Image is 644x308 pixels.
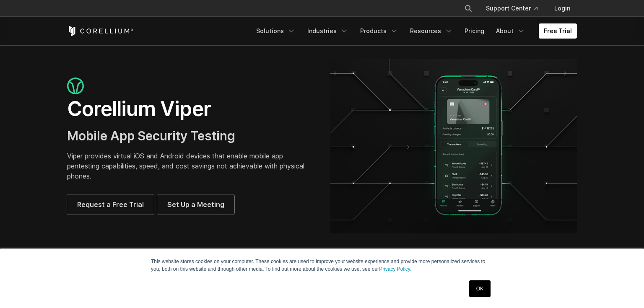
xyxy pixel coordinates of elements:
button: Search [461,1,476,16]
a: Corellium Home [67,26,134,36]
a: Free Trial [539,23,577,39]
a: Request a Free Trial [67,194,154,215]
img: viper_icon_large [67,78,84,95]
p: This website stores cookies on your computer. These cookies are used to improve your website expe... [151,258,493,273]
span: Mobile App Security Testing [67,128,235,143]
div: Navigation Menu [454,1,577,16]
div: Navigation Menu [251,23,577,39]
a: Login [548,1,577,16]
a: OK [469,280,491,297]
span: Set Up a Meeting [167,199,224,210]
a: Industries [302,23,353,39]
a: Support Center [479,1,544,16]
span: Request a Free Trial [77,199,144,210]
img: viper_hero [330,59,577,233]
a: Privacy Policy. [379,266,411,272]
a: Set Up a Meeting [157,194,234,215]
a: Resources [405,23,458,39]
a: Solutions [251,23,301,39]
h1: Corellium Viper [67,96,314,122]
a: Products [355,23,403,39]
a: About [491,23,530,39]
p: Viper provides virtual iOS and Android devices that enable mobile app pentesting capabilities, sp... [67,151,314,181]
a: Pricing [460,23,489,39]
